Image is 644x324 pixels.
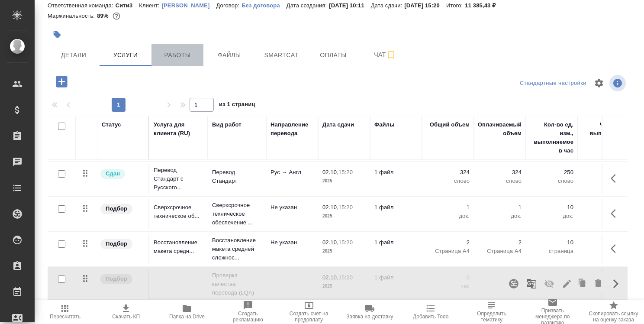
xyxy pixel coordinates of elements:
[106,275,127,283] p: Подбор
[283,311,334,323] span: Создать счет на предоплату
[578,164,630,194] td: 1.3
[605,203,626,224] button: Показать кнопки
[338,169,353,175] p: 15:20
[322,177,366,185] p: 2025
[97,13,110,19] p: 89%
[467,311,517,323] span: Определить тематику
[605,238,626,259] button: Показать кнопки
[322,120,354,129] div: Дата сдачи
[322,247,366,256] p: 2025
[465,2,502,9] p: 11 385,43 ₽
[605,168,626,189] button: Показать кнопки
[154,238,203,256] p: Восстановление макета средн...
[270,203,314,212] p: Не указан
[503,273,524,294] button: Привязать к услуге проект Smartcat
[287,2,329,9] p: Дата создания:
[270,238,314,247] p: Не указан
[50,314,80,320] span: Пересчитать
[96,300,157,324] button: Скачать КП
[588,311,639,323] span: Скопировать ссылку на оценку заказа
[478,238,522,247] p: 2
[578,269,630,299] td: 0
[426,238,470,247] p: 2
[478,168,522,177] p: 324
[413,314,448,320] span: Добавить Todo
[112,314,140,320] span: Скачать КП
[212,120,241,129] div: Вид работ
[426,247,470,256] p: Страница А4
[105,50,146,61] span: Услуги
[261,50,302,61] span: Smartcat
[539,273,560,294] button: Не учитывать
[241,1,287,9] a: Без договора
[583,300,644,324] button: Скопировать ссылку на оценку заказа
[157,50,198,61] span: Работы
[329,2,371,9] p: [DATE] 10:11
[322,282,366,291] p: 2025
[578,234,630,264] td: 0.2
[217,300,278,324] button: Создать рекламацию
[338,239,353,246] p: 15:20
[371,2,404,9] p: Дата сдачи:
[169,314,205,320] span: Папка на Drive
[426,203,470,212] p: 1
[530,212,573,220] p: док.
[106,240,127,248] p: Подбор
[530,238,573,247] p: 10
[518,77,589,90] div: split button
[139,2,161,9] p: Клиент:
[521,273,542,294] button: Рекомендация движка МТ
[212,201,262,227] p: Сверхсрочное техническое обеспечение ...
[35,300,96,324] button: Пересчитать
[609,75,628,91] span: Посмотреть информацию
[162,2,216,9] p: [PERSON_NAME]
[400,300,461,324] button: Добавить Todo
[270,120,314,138] div: Направление перевода
[461,300,522,324] button: Определить тематику
[338,274,353,281] p: 15:20
[446,2,465,9] p: Итого:
[605,273,626,294] button: Скрыть кнопки
[374,273,418,282] p: 1 файл
[53,50,94,61] span: Детали
[478,273,522,282] p: 0
[111,10,122,22] button: 1045.98 RUB;
[478,177,522,185] p: слово
[582,120,625,138] div: Часов на выполнение
[154,166,203,192] p: Перевод Стандарт с Русского...
[374,168,418,177] p: 1 файл
[560,273,574,294] button: Редактировать
[578,199,630,229] td: 0.1
[478,282,522,291] p: час
[216,2,241,9] p: Договор:
[116,2,139,9] p: Сити3
[48,13,97,19] p: Маржинальность:
[426,212,470,220] p: док.
[374,203,418,212] p: 1 файл
[574,273,591,294] button: Клонировать
[154,203,203,220] p: Сверхсрочное техническое об...
[270,168,314,177] p: Рус → Англ
[478,120,522,138] div: Оплачиваемый объем
[478,247,522,256] p: Страница А4
[426,168,470,177] p: 324
[530,247,573,256] p: страница
[219,99,255,112] span: из 1 страниц
[212,236,262,262] p: Восстановление макета средней сложнос...
[374,238,418,247] p: 1 файл
[222,311,273,323] span: Создать рекламацию
[530,203,573,212] p: 10
[530,120,573,155] div: Кол-во ед. изм., выполняемое в час
[430,120,470,129] div: Общий объем
[106,204,127,213] p: Подбор
[364,49,406,60] span: Чат
[322,169,338,175] p: 02.10,
[106,169,120,178] p: Сдан
[322,239,338,246] p: 02.10,
[154,120,203,138] div: Услуга для клиента (RU)
[426,282,470,291] p: час
[426,273,470,282] p: 0
[322,204,338,211] p: 02.10,
[404,2,446,9] p: [DATE] 15:20
[374,120,394,129] div: Файлы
